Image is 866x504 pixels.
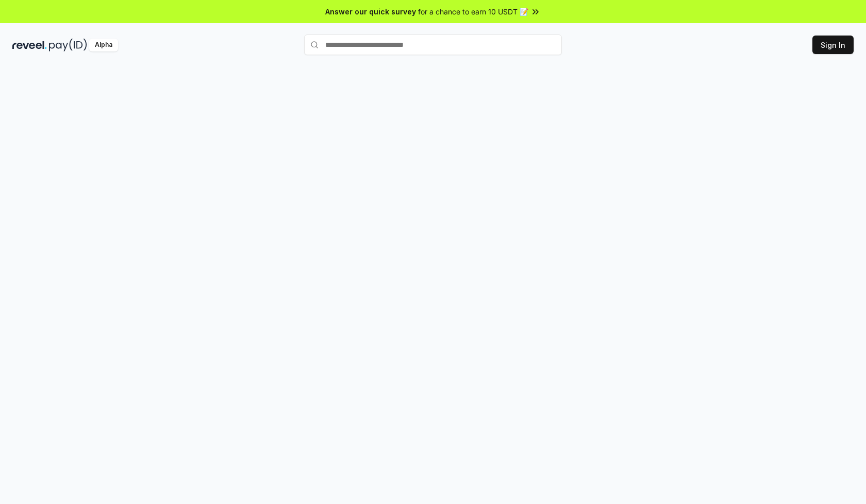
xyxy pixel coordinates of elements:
[49,39,87,51] img: pay_id
[418,6,528,17] span: for a chance to earn 10 USDT 📝
[12,39,47,51] img: reveel_dark
[89,39,118,51] div: Alpha
[325,6,416,17] span: Answer our quick survey
[812,36,854,54] button: Sign In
